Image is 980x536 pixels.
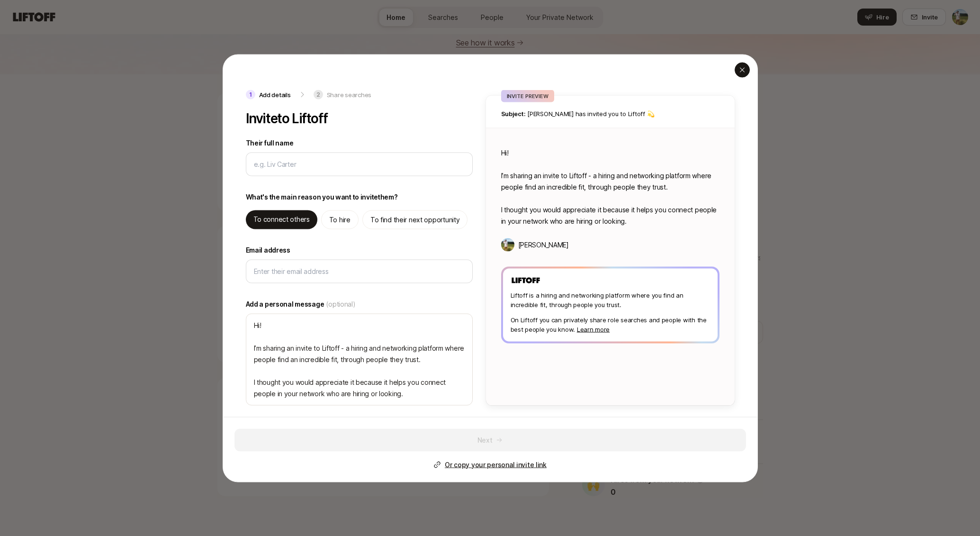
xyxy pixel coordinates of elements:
p: 1 [246,90,255,99]
p: Or copy your personal invite link [445,459,547,470]
p: Share searches [327,90,371,99]
p: [PERSON_NAME] [518,239,569,250]
p: On Liftoff you can privately share role searches and people with the best people you know. [511,315,710,334]
button: Or copy your personal invite link [433,459,547,470]
label: Add a personal message [246,298,473,309]
a: Learn more [577,326,610,333]
textarea: Hi! I’m sharing an invite to Liftoff - a hiring and networking platform where people find an incr... [246,313,473,405]
span: Subject: [501,109,526,117]
p: Liftoff is a hiring and networking platform where you find an incredible fit, through people you ... [511,291,710,309]
p: INVITE PREVIEW [507,91,548,100]
img: Tyler [501,238,514,251]
p: To hire [329,214,351,225]
img: Liftoff Logo [511,276,541,285]
p: Add details [259,90,291,99]
span: (optional) [326,298,355,309]
p: To find their next opportunity [370,214,460,225]
input: Enter their email address [254,265,465,277]
label: Their full name [246,137,473,148]
p: [PERSON_NAME] has invited you to Liftoff 💫 [501,109,719,118]
input: e.g. Liv Carter [254,158,465,170]
p: What's the main reason you want to invite them ? [246,191,398,202]
p: To connect others [253,213,310,225]
p: Invite to Liftoff [246,110,328,126]
label: Email address [246,244,473,255]
p: Hi! I’m sharing an invite to Liftoff - a hiring and networking platform where people find an incr... [501,147,719,227]
p: 2 [314,90,323,99]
